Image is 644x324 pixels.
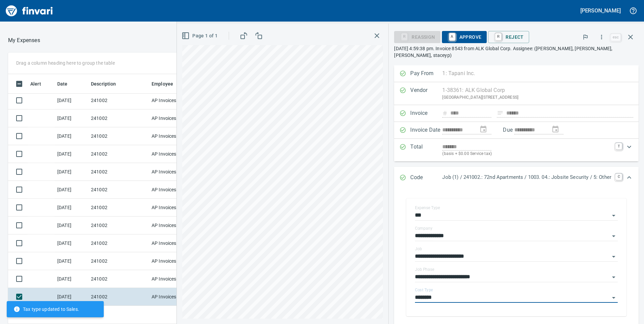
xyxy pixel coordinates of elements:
[615,173,622,180] a: C
[415,206,440,210] label: Expense Type
[55,92,88,109] td: [DATE]
[8,36,40,44] p: My Expenses
[442,173,611,181] p: Job (1) / 241002.: 72nd Apartments / 1003. 04.: Jobsite Security / 5: Other
[55,270,88,288] td: [DATE]
[88,270,149,288] td: 241002
[594,30,609,44] button: More
[415,226,432,230] label: Company
[91,80,116,88] span: Description
[88,234,149,252] td: 241002
[609,29,639,45] span: Close invoice
[415,288,433,292] label: Cost Type
[8,36,40,44] nav: breadcrumb
[488,31,529,43] button: RReject
[149,252,199,270] td: AP Invoices
[495,33,502,40] a: R
[442,31,487,43] button: AApprove
[55,181,88,199] td: [DATE]
[149,109,199,127] td: AP Invoices
[149,288,199,306] td: AP Invoices
[149,217,199,234] td: AP Invoices
[152,80,182,88] span: Employee
[149,127,199,145] td: AP Invoices
[580,7,621,14] h5: [PERSON_NAME]
[579,5,622,16] button: [PERSON_NAME]
[609,252,618,261] button: Open
[149,199,199,217] td: AP Invoices
[88,181,149,199] td: 241002
[30,80,50,88] span: Alert
[88,109,149,127] td: 241002
[410,173,442,182] p: Code
[55,252,88,270] td: [DATE]
[88,199,149,217] td: 241002
[149,145,199,163] td: AP Invoices
[152,80,173,88] span: Employee
[149,92,199,109] td: AP Invoices
[442,151,611,157] p: (basis + $0.00 Service tax)
[88,252,149,270] td: 241002
[415,247,422,251] label: Job
[447,31,482,43] span: Approve
[55,109,88,127] td: [DATE]
[88,163,149,181] td: 241002
[394,167,639,189] div: Expand
[410,143,442,157] p: Total
[88,127,149,145] td: 241002
[88,92,149,109] td: 241002
[394,34,440,39] div: Reassign
[57,80,68,88] span: Date
[615,143,622,150] a: T
[55,163,88,181] td: [DATE]
[149,181,199,199] td: AP Invoices
[415,267,434,271] label: Job Phase
[611,34,621,41] a: esc
[609,272,618,282] button: Open
[55,288,88,306] td: [DATE]
[578,30,593,44] button: Flag
[609,231,618,241] button: Open
[55,234,88,252] td: [DATE]
[183,32,218,40] span: Page 1 of 1
[30,80,41,88] span: Alert
[57,80,76,88] span: Date
[13,306,79,313] span: Tax type updated to Sales.
[149,234,199,252] td: AP Invoices
[149,270,199,288] td: AP Invoices
[394,139,639,161] div: Expand
[55,199,88,217] td: [DATE]
[609,211,618,220] button: Open
[88,217,149,234] td: 241002
[91,80,125,88] span: Description
[609,293,618,302] button: Open
[149,163,199,181] td: AP Invoices
[4,3,55,19] img: Finvari
[55,145,88,163] td: [DATE]
[55,127,88,145] td: [DATE]
[88,145,149,163] td: 241002
[55,217,88,234] td: [DATE]
[493,31,523,43] span: Reject
[180,30,220,42] button: Page 1 of 1
[88,288,149,306] td: 241002
[394,45,639,59] p: [DATE] 4:59:38 pm. Invoice 8543 from ALK Global Corp. Assignee: ([PERSON_NAME], [PERSON_NAME], [P...
[449,33,455,40] a: A
[16,60,115,66] p: Drag a column heading here to group the table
